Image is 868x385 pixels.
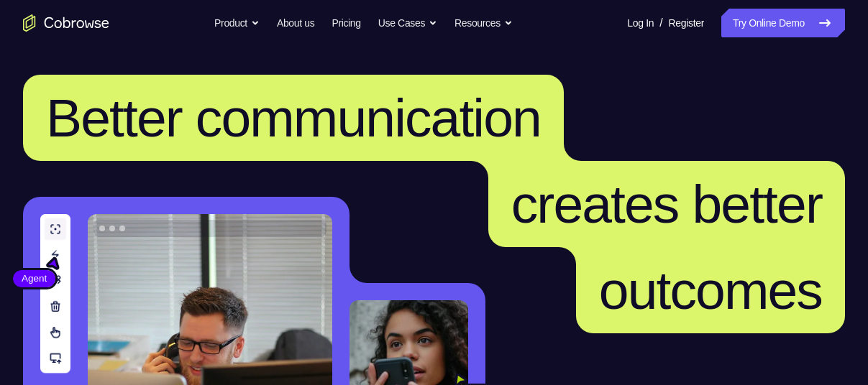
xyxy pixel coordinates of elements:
a: About us [277,9,314,37]
span: outcomes [599,260,822,320]
button: Use Cases [378,9,437,37]
a: Try Online Demo [721,9,845,37]
a: Register [669,9,704,37]
span: / [659,14,662,32]
a: Go to the home page [23,14,109,32]
button: Resources [454,9,513,37]
a: Log In [627,9,654,37]
span: Better communication [46,88,541,148]
a: Pricing [332,9,360,37]
span: creates better [511,174,822,234]
button: Product [214,9,260,37]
